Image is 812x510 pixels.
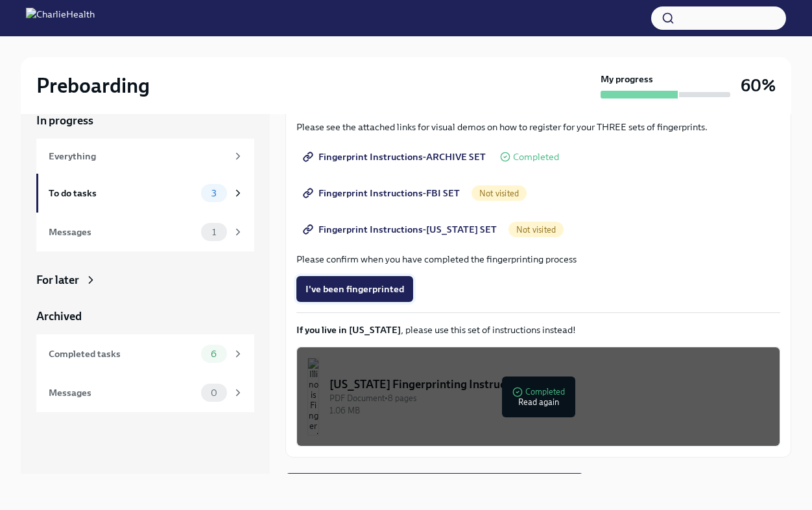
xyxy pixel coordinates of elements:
[296,180,469,206] a: Fingerprint Instructions-FBI SET
[296,324,401,336] strong: If you live in [US_STATE]
[296,253,780,266] p: Please confirm when you have completed the fingerprinting process
[305,150,486,163] span: Fingerprint Instructions-ARCHIVE SET
[36,334,254,373] a: Completed tasks6
[203,388,225,398] span: 0
[329,377,769,392] div: [US_STATE] Fingerprinting Instructions
[296,323,780,336] p: , please use this set of instructions instead!
[472,189,527,198] span: Not visited
[36,308,254,324] a: Archived
[307,358,319,435] img: Illinois Fingerprinting Instructions
[513,152,559,162] span: Completed
[203,349,224,359] span: 6
[296,121,780,133] p: Please see the attached links for visual demos on how to register for your THREE sets of fingerpr...
[26,8,95,29] img: CharlieHealth
[49,149,227,163] div: Everything
[305,283,404,296] span: I've been fingerprinted
[36,174,254,213] a: To do tasks3
[49,347,196,361] div: Completed tasks
[305,223,497,236] span: Fingerprint Instructions-[US_STATE] SET
[36,139,254,174] a: Everything
[36,113,254,128] a: In progress
[508,225,564,235] span: Not visited
[329,404,769,417] div: 1.06 MB
[49,225,196,239] div: Messages
[36,373,254,412] a: Messages0
[49,386,196,400] div: Messages
[296,347,780,446] button: [US_STATE] Fingerprinting InstructionsPDF Document•8 pages1.06 MBCompletedRead again
[49,186,196,200] div: To do tasks
[204,189,224,198] span: 3
[741,74,776,97] h3: 60%
[36,73,150,99] h2: Preboarding
[296,144,495,170] a: Fingerprint Instructions-ARCHIVE SET
[36,272,79,288] div: For later
[296,276,413,302] button: I've been fingerprinted
[296,216,506,242] a: Fingerprint Instructions-[US_STATE] SET
[329,392,769,404] div: PDF Document • 8 pages
[204,227,224,237] span: 1
[36,213,254,251] a: Messages1
[305,187,460,200] span: Fingerprint Instructions-FBI SET
[601,73,653,86] strong: My progress
[36,272,254,288] a: For later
